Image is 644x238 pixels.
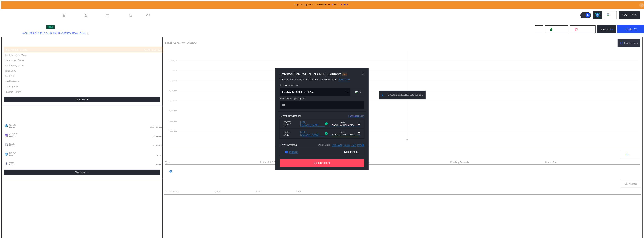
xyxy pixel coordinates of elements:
[153,145,162,147] span: $10,595.114
[143,64,162,67] div: 7,175,116.922
[9,126,16,128] span: Ethereum
[152,142,162,145] div: 890.346
[282,91,341,94] div: cUSDO Strategist 1 - fD93
[355,170,374,173] div: 6,343,863.749
[329,121,360,126] button: View [GEOGRAPHIC_DATA]
[160,75,162,78] div: -
[285,151,288,154] img: Morpho
[155,152,162,155] div: 2.058
[600,28,608,31] div: Borrow
[280,84,364,87] span: Selected Subaccount
[215,190,221,194] span: Value
[165,161,170,164] div: Type
[8,142,16,147] span: rEUL
[143,54,162,57] div: 7,175,116.922
[343,149,359,155] span: Disconnect
[48,26,53,28] div: Active
[355,91,358,93] img: chain logo
[5,54,27,57] div: Total Collateral Value
[7,144,8,146] img: svg+xml,%3c
[332,3,348,6] a: Check it out here
[332,144,343,146] a: ParaSwap
[318,144,331,146] span: Quick Links:
[260,166,279,168] div: 6,342,004.997
[9,145,16,147] span: Ethereum
[300,121,325,127] a: [URL][DOMAIN_NAME]
[280,88,351,96] button: Open menu
[607,13,610,17] img: chain logo
[156,164,162,166] span: $25.621
[5,162,8,165] img: ethereum.png
[393,197,412,200] div: No OTC Options
[4,116,160,121] div: Aggregate Balances
[8,161,14,166] span: ETH
[314,162,331,165] span: Disconnect All
[280,159,364,167] button: Disconnect All
[5,64,24,67] div: Total Equity Value
[5,153,8,156] img: usdc.png
[357,144,364,146] a: Pendle
[9,136,17,137] span: Ethereum
[9,164,14,166] span: Base
[5,143,8,146] img: empty-token.png
[169,59,177,61] text: 7,180,000
[355,165,450,169] div: -
[67,14,80,17] div: Dashboard
[5,134,8,137] img: cUSDO_logo_white.png
[165,190,178,194] span: Trade Name
[8,152,16,156] span: USDC
[169,80,177,82] text: 7,160,000
[4,40,160,47] div: Account Summary
[5,48,28,51] div: Total Account Balance
[147,133,162,136] div: 55,212.044
[260,170,279,173] div: 6,342,004.997
[155,161,162,164] div: 0.006
[169,130,177,132] text: 7,110,000
[165,165,260,169] div: MetaMorpho OpenEden USDC Vault MAINNET
[134,14,142,17] div: History
[165,41,615,45] h2: Total Account Balance
[343,144,350,146] a: Curve
[160,85,162,88] div: -
[284,131,299,136] span: [DATE] 17:26
[169,90,177,92] text: 7,150,000
[255,190,260,194] span: Units
[7,135,8,137] img: svg+xml,%3c
[579,28,590,31] span: Withdraw
[9,155,16,156] span: Base
[151,14,171,17] div: Discount Factors
[169,100,177,102] text: 7,140,000
[169,70,177,71] text: 7,170,000
[280,78,350,81] span: This feature is currently in beta. There are two known pitfalls:
[5,69,16,72] div: Total Debt
[284,121,299,126] span: [DATE] 17:27
[75,171,85,173] div: Show more
[622,14,637,17] div: 0X56...3570
[382,93,385,96] img: pending
[169,170,180,173] div: USDC
[5,124,8,127] img: usdc.png
[143,59,162,62] div: 7,175,116.922
[387,93,423,96] span: Updating timeseries data range...
[153,136,162,137] span: $56,409.181
[260,161,276,164] div: Notional (USD)
[22,32,86,35] a: 0xA6DdC6c82Db7a72Db0B05BCb349fe24fea21fD93
[289,150,298,154] a: Morpho
[329,131,360,136] button: View [GEOGRAPHIC_DATA]
[280,72,341,77] h2: External [PERSON_NAME] Connect
[75,98,85,101] div: Show Less
[296,190,301,194] span: Price
[5,75,15,78] div: Total PnL
[169,110,177,112] text: 7,130,000
[280,148,364,156] button: MorphoMorphoDisconnect
[5,90,21,93] div: Lifetime Return
[339,78,350,81] a: Read More
[143,48,162,51] div: 7,175,116.922
[165,182,187,186] div: OTC Positions
[7,163,8,165] img: base-BpWWO12p.svg
[165,152,184,156] div: DeFi Metrics
[545,161,558,164] div: Health Rate
[348,115,364,117] a: Having problems?
[8,124,16,128] span: USDC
